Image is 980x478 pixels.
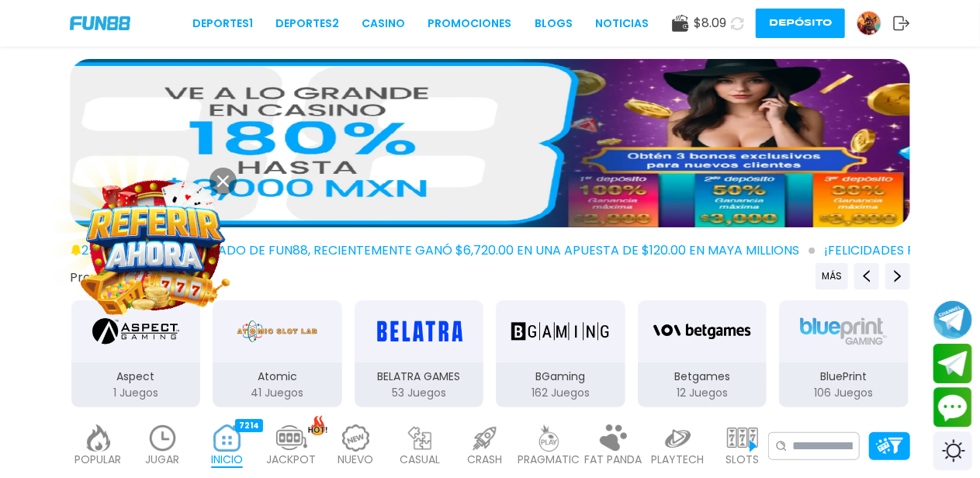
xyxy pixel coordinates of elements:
[362,16,405,32] a: CASINO
[213,385,342,401] p: 41 Juegos
[725,452,759,468] p: SLOTS
[727,424,758,452] img: slots_light.webp
[511,310,609,353] img: BGaming
[467,452,502,468] p: CRASH
[933,344,972,384] button: Join telegram
[92,310,179,353] img: Aspect
[816,263,848,289] button: Previous providers
[779,385,909,401] p: 106 Juegos
[496,369,625,385] p: BGaming
[308,415,327,436] img: hot
[663,424,694,452] img: playtech_light.webp
[192,16,253,32] a: Deportes1
[65,299,207,409] button: Aspect
[405,424,436,452] img: casual_light.webp
[632,299,774,409] button: Betgames
[534,424,565,452] img: pragmatic_light.webp
[70,16,130,29] img: Company Logo
[355,369,484,385] p: BELATRA GAMES
[595,16,649,32] a: NOTICIAS
[338,452,374,468] p: NUEVO
[638,369,767,385] p: Betgames
[496,385,625,401] p: 162 Juegos
[933,300,972,340] button: Join telegram channel
[71,369,201,385] p: Aspect
[490,299,632,409] button: BGaming
[469,424,500,452] img: crash_light.webp
[211,452,243,468] p: INICIO
[854,263,879,289] button: Previous providers
[235,419,263,432] div: 7214
[779,369,909,385] p: BluePrint
[638,385,767,401] p: 12 Juegos
[598,424,629,452] img: fat_panda_light.webp
[355,385,484,401] p: 53 Juegos
[212,424,243,452] img: home_active.webp
[400,452,441,468] p: CASUAL
[652,452,705,468] p: PLAYTECH
[276,424,307,452] img: jackpot_light.webp
[275,16,339,32] a: Deportes2
[653,310,751,353] img: Betgames
[213,369,342,385] p: Atomic
[428,16,512,32] a: Promociones
[773,299,915,409] button: BluePrint
[206,299,348,409] button: Atomic
[857,12,881,35] img: Avatar
[585,452,642,468] p: FAT PANDA
[234,310,320,353] img: Atomic
[79,169,232,322] img: Image Link
[795,310,892,353] img: BluePrint
[535,16,573,32] a: BLOGS
[933,431,972,470] div: Switch theme
[933,387,972,428] button: Contact customer service
[857,11,893,36] a: Avatar
[83,424,114,452] img: popular_light.webp
[756,9,845,38] button: Depósito
[147,424,178,452] img: recent_light.webp
[518,452,580,468] p: PRAGMATIC
[71,385,201,401] p: 1 Juegos
[70,269,203,286] button: Proveedores de juego
[694,14,726,33] span: $ 8.09
[876,438,903,454] img: Platform Filter
[885,263,910,289] button: Next providers
[267,452,317,468] p: JACKPOT
[370,310,468,353] img: BELATRA GAMES
[70,59,910,227] img: Casino Inicio Bonos 100%
[146,452,180,468] p: JUGAR
[348,299,490,409] button: BELATRA GAMES
[75,452,122,468] p: POPULAR
[341,424,372,452] img: new_light.webp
